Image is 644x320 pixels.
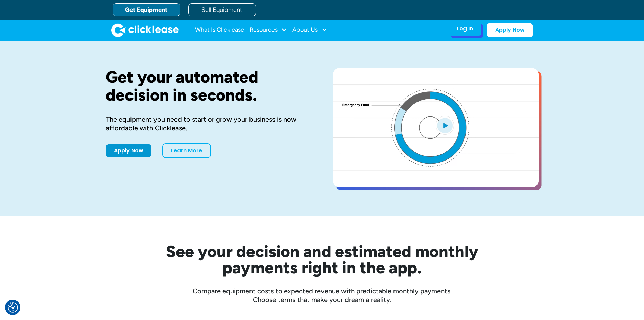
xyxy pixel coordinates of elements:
[113,3,180,16] a: Get Equipment
[333,68,539,187] a: open lightbox
[487,23,533,37] a: Apply Now
[106,286,539,304] div: Compare equipment costs to expected revenue with predictable monthly payments. Choose terms that ...
[111,23,179,37] img: Clicklease logo
[106,68,311,104] h1: Get your automated decision in seconds.
[111,23,179,37] a: home
[162,143,211,158] a: Learn More
[457,25,473,32] div: Log In
[436,116,454,135] img: Blue play button logo on a light blue circular background
[8,302,18,313] img: Revisit consent button
[292,23,327,37] div: About Us
[249,23,287,37] div: Resources
[188,3,256,16] a: Sell Equipment
[8,302,18,313] button: Consent Preferences
[106,144,151,157] a: Apply Now
[106,115,311,132] div: The equipment you need to start or grow your business is now affordable with Clicklease.
[195,23,244,37] a: What Is Clicklease
[133,243,511,276] h2: See your decision and estimated monthly payments right in the app.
